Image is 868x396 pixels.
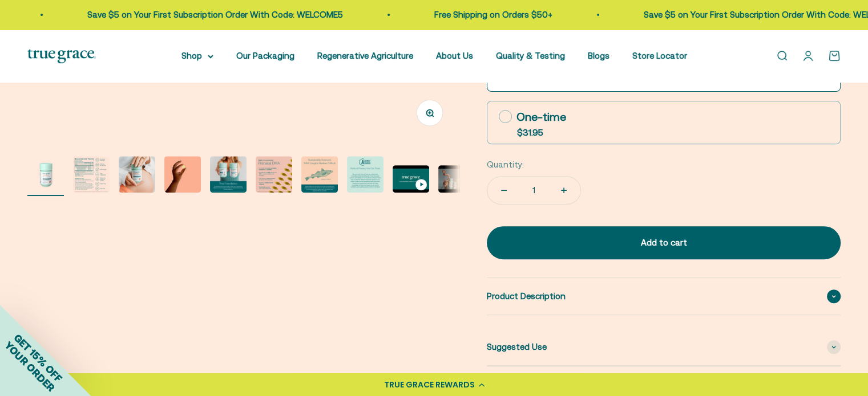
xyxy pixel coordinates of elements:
[487,289,566,303] span: Product Description
[487,278,841,315] summary: Product Description
[496,51,565,60] a: Quality & Testing
[27,156,64,193] img: Prenatal DHA for Brain & Eye Development* For women during pre-conception, pregnancy, and lactati...
[413,10,531,19] a: Free Shipping on Orders $50+
[210,156,247,196] button: Go to item 5
[487,177,520,204] button: Decrease quantity
[301,156,338,193] img: Alaskan Pollock live a short life and do not bio-accumulate heavy metals and toxins the way older...
[347,156,383,193] img: We work with Alkemist Labs, an independent, accredited botanical testing lab, to test the purity,...
[73,156,110,196] button: Go to item 2
[256,156,292,193] img: - For women during pre-conception, pregnancy, and lactation - Provides 600 mg DHA and 800 mg EPA ...
[487,340,547,354] span: Suggested Use
[487,226,841,259] button: Add to cart
[164,156,201,193] img: Alaskan Pollock live a short life and do not bio-accumulate heavy metals and toxins the way older...
[164,156,201,196] button: Go to item 4
[347,156,383,196] button: Go to item 8
[384,379,475,391] div: TRUE GRACE REWARDS
[2,339,57,394] span: YOUR ORDER
[27,156,64,196] button: Go to item 1
[181,49,213,63] summary: Shop
[510,236,818,250] div: Add to cart
[547,177,580,204] button: Increase quantity
[317,51,413,60] a: Regenerative Agriculture
[256,156,292,196] button: Go to item 6
[73,156,110,193] img: We source our fish oil from Alaskan Pollock that have been freshly caught for human consumption i...
[438,165,475,196] button: Go to item 10
[487,158,524,172] label: Quantity:
[632,51,687,60] a: Store Locator
[436,51,473,60] a: About Us
[393,165,429,196] button: Go to item 9
[210,156,247,193] img: Our Prenatal product line provides a robust and comprehensive offering for a true foundation of h...
[66,8,321,22] p: Save $5 on Your First Subscription Order With Code: WELCOME5
[487,329,841,365] summary: Suggested Use
[236,51,294,60] a: Our Packaging
[119,156,155,193] img: For women during pre-conception, pregnancy, and lactation Provides 1400 mg of essential fatty aci...
[588,51,609,60] a: Blogs
[301,156,338,196] button: Go to item 7
[119,156,155,196] button: Go to item 3
[11,331,64,384] span: GET 15% OFF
